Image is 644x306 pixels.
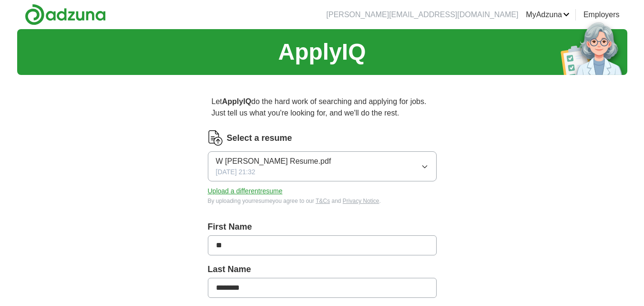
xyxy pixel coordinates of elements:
h1: ApplyIQ [278,35,366,69]
img: Adzuna logo [25,4,106,25]
a: Privacy Notice [343,198,379,204]
button: Upload a differentresume [208,186,283,196]
span: [DATE] 21:32 [216,167,256,177]
li: [PERSON_NAME][EMAIL_ADDRESS][DOMAIN_NAME] [327,9,519,21]
label: First Name [208,221,437,233]
button: W [PERSON_NAME] Resume.pdf[DATE] 21:32 [208,151,437,181]
strong: ApplyIQ [222,97,251,106]
img: CV Icon [208,130,223,146]
label: Last Name [208,263,437,276]
a: MyAdzuna [526,9,570,21]
a: Employers [583,9,620,21]
span: W [PERSON_NAME] Resume.pdf [216,156,331,167]
a: T&Cs [316,198,330,204]
p: Let do the hard work of searching and applying for jobs. Just tell us what you're looking for, an... [208,92,437,123]
label: Select a resume [227,132,292,145]
div: By uploading your resume you agree to our and . [208,197,437,205]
